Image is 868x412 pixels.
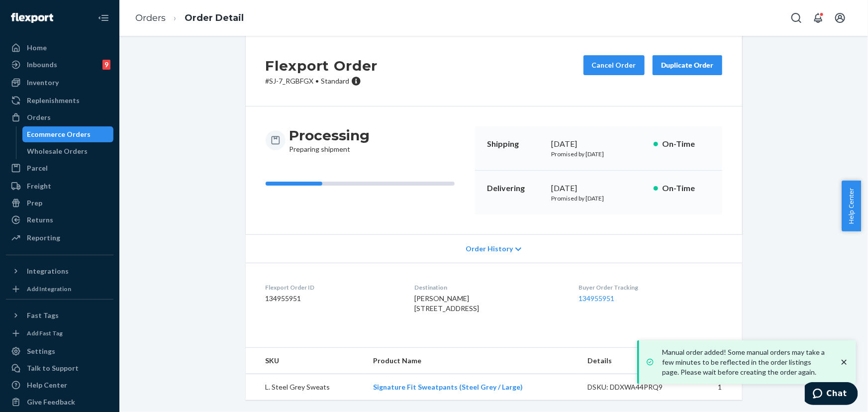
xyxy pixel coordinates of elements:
a: Parcel [6,160,113,176]
a: Orders [6,109,113,125]
td: L. Steel Grey Sweats [246,374,366,401]
div: Fast Tags [27,310,59,320]
ol: breadcrumbs [127,3,252,33]
dd: 134955951 [266,294,398,304]
button: Open notifications [808,8,828,28]
span: Standard [321,77,350,85]
div: Inbounds [27,60,57,70]
a: Orders [135,12,166,23]
span: Order History [466,244,513,254]
td: 1 [689,374,742,401]
div: DSKU: DDXWA44PRQ9 [588,382,681,392]
div: Preparing shipment [289,126,370,154]
button: Open Search Box [786,8,806,28]
th: Product Name [365,348,579,374]
dt: Flexport Order ID [266,283,398,292]
div: Returns [27,215,53,225]
div: Talk to Support [27,363,79,373]
div: Ecommerce Orders [27,129,91,139]
a: Reporting [6,230,113,246]
p: # SJ-7_RGBFGX [266,76,378,86]
a: Home [6,40,113,56]
th: Details [580,348,689,374]
div: Add Integration [27,285,71,293]
a: 134955951 [579,294,614,303]
div: Give Feedback [27,397,75,407]
a: Ecommerce Orders [22,126,114,142]
div: Settings [27,346,55,356]
div: Add Fast Tag [27,329,63,337]
a: Help Center [6,377,113,393]
div: Prep [27,198,42,208]
a: Prep [6,195,113,211]
div: [DATE] [552,183,646,194]
span: • [316,77,319,85]
h3: Processing [289,126,370,144]
dt: Destination [414,283,563,292]
div: [DATE] [552,138,646,150]
p: On-Time [662,183,710,194]
button: Close Navigation [94,8,113,28]
div: Duplicate Order [661,60,714,70]
div: Freight [27,181,51,191]
a: Freight [6,178,113,194]
iframe: Opens a widget where you can chat to one of our agents [805,382,858,407]
div: Wholesale Orders [27,146,88,156]
button: Cancel Order [583,55,645,75]
button: Talk to Support [6,360,113,376]
div: Help Center [27,380,67,390]
img: Flexport logo [11,13,53,23]
div: Reporting [27,233,60,243]
div: Replenishments [27,96,80,105]
p: Delivering [487,183,544,194]
button: Integrations [6,263,113,279]
a: Returns [6,212,113,228]
a: Settings [6,343,113,359]
button: Fast Tags [6,308,113,323]
p: On-Time [662,138,710,150]
div: Home [27,43,47,53]
a: Inbounds9 [6,57,113,73]
p: Promised by [DATE] [552,150,646,158]
p: Manual order added! Some manual orders may take a few minutes to be reflected in the order listin... [662,347,829,377]
div: Inventory [27,78,59,88]
div: 9 [102,60,110,70]
button: Open account menu [830,8,850,28]
button: Help Center [842,181,861,231]
p: Shipping [487,138,544,150]
a: Add Integration [6,283,113,295]
div: Parcel [27,163,48,173]
a: Replenishments [6,93,113,108]
h2: Flexport Order [266,55,378,76]
th: SKU [246,348,366,374]
svg: close toast [839,357,849,367]
div: Integrations [27,266,69,276]
button: Give Feedback [6,394,113,410]
span: [PERSON_NAME] [STREET_ADDRESS] [414,294,479,312]
dt: Buyer Order Tracking [579,283,722,292]
p: Promised by [DATE] [552,194,646,203]
div: Orders [27,112,51,122]
a: Inventory [6,75,113,91]
button: Duplicate Order [653,55,722,75]
a: Signature Fit Sweatpants (Steel Grey / Large) [373,383,523,391]
a: Add Fast Tag [6,327,113,339]
a: Order Detail [185,12,244,23]
a: Wholesale Orders [22,143,114,159]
